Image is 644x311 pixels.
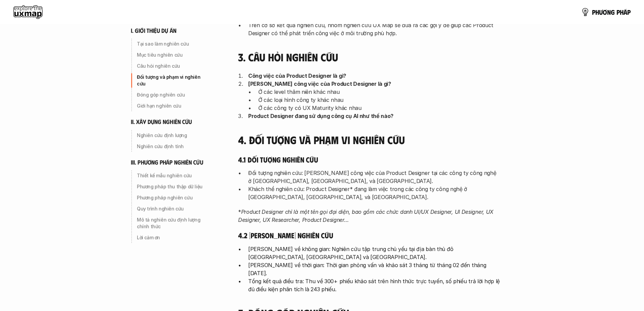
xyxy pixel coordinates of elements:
[137,63,209,69] p: Câu hỏi nghiên cứu
[238,133,500,146] h4: 4. Đối tượng và phạm vi nghiên cứu
[592,8,595,16] span: p
[131,27,176,35] h6: i. giới thiệu dự án
[248,80,391,87] strong: [PERSON_NAME] công việc của Product Designer là gì?
[137,205,209,212] p: Quy trình nghiên cứu
[137,143,209,150] p: Nghiên cứu định tính
[137,234,209,241] p: Lời cảm ơn
[238,208,495,223] em: Product Designer chỉ là một tên gọi đại diện, bao gồm các chức danh UI/UX Designer, UI Designer, ...
[137,103,209,109] p: Giới hạn nghiên cứu
[248,113,393,119] strong: Product Designer đang sử dụng công cụ AI như thế nào?
[131,192,211,203] a: Phương pháp nghiên cứu
[137,52,209,58] p: Mục tiêu nghiên cứu
[131,130,211,141] a: Nghiên cứu định lượng
[131,203,211,214] a: Quy trình nghiên cứu
[137,183,209,190] p: Phương pháp thu thập dữ liệu
[611,8,615,16] span: g
[248,21,500,37] p: Trên cơ sở kết quả nghiên cứu, nhóm nghiên cứu UX Map sẽ đưa ra các gợi ý để giúp các Product Des...
[248,72,346,79] strong: Công việc của Product Designer là gì?
[131,89,211,100] a: Đóng góp nghiên cứu
[137,91,209,98] p: Đóng góp nghiên cứu
[258,88,500,96] p: Ở các level thâm niên khác nhau
[603,8,607,16] span: ơ
[137,216,209,230] p: Mô tả nghiên cứu định lượng chính thức
[131,61,211,71] a: Câu hỏi nghiên cứu
[581,5,631,19] a: phươngpháp
[238,155,500,164] h5: 4.1 Đối tượng nghiên cứu
[137,172,209,179] p: Thiết kế mẫu nghiên cứu
[131,159,203,166] h6: iii. phương pháp nghiên cứu
[131,214,211,232] a: Mô tả nghiên cứu định lượng chính thức
[620,8,624,16] span: h
[131,39,211,49] a: Tại sao làm nghiên cứu
[624,8,627,16] span: á
[137,41,209,47] p: Tại sao làm nghiên cứu
[258,104,500,112] p: Ở các công ty có UX Maturity khác nhau
[248,261,500,277] p: [PERSON_NAME] về thời gian: Thời gian phỏng vấn và khảo sát 3 tháng từ tháng 02 đến tháng [DATE].
[248,169,500,185] p: Đối tượng nghiên cứu: [PERSON_NAME] công việc của Product Designer tại các công ty công nghệ ở [G...
[131,72,211,89] a: Đối tượng và phạm vi nghiên cứu
[131,232,211,243] a: Lời cảm ơn
[131,118,192,126] h6: ii. xây dựng nghiên cứu
[616,8,620,16] span: p
[131,50,211,60] a: Mục tiêu nghiên cứu
[258,96,500,104] p: Ở các loại hình công ty khác nhau
[595,8,599,16] span: h
[627,8,631,16] span: p
[131,181,211,192] a: Phương pháp thu thập dữ liệu
[137,132,209,139] p: Nghiên cứu định lượng
[238,51,500,63] h4: 3. Câu hỏi nghiên cứu
[248,185,500,201] p: Khách thể nghiên cứu: Product Designer* đang làm việc trong các công ty công nghệ ở [GEOGRAPHIC_D...
[248,277,500,293] p: Tổng kết quả điều tra: Thu về 300+ phiếu khảo sát trên hình thức trực tuyến, số phiếu trả lời hợp...
[137,74,209,87] p: Đối tượng và phạm vi nghiên cứu
[131,170,211,181] a: Thiết kế mẫu nghiên cứu
[248,245,500,261] p: [PERSON_NAME] về không gian: Nghiên cứu tập trung chủ yếu tại địa bàn thủ đô [GEOGRAPHIC_DATA], [...
[238,231,500,240] h5: 4.2 [PERSON_NAME] nghiên cứu
[599,8,603,16] span: ư
[131,141,211,152] a: Nghiên cứu định tính
[137,194,209,201] p: Phương pháp nghiên cứu
[607,8,611,16] span: n
[131,101,211,111] a: Giới hạn nghiên cứu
